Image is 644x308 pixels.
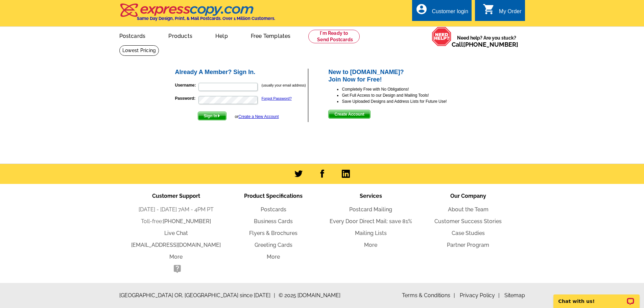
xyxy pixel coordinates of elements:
[549,287,644,308] iframe: LiveChat chat widget
[483,3,495,15] i: shopping_cart
[175,82,198,88] label: Username:
[238,114,279,119] a: Create a New Account
[131,242,221,248] a: [EMAIL_ADDRESS][DOMAIN_NAME]
[164,230,188,236] a: Live Chat
[169,254,183,260] a: More
[452,230,485,236] a: Case Studies
[342,86,470,92] li: Completely Free with No Obligations!
[175,69,308,76] h2: Already A Member? Sign In.
[119,291,275,300] span: [GEOGRAPHIC_DATA] OR, [GEOGRAPHIC_DATA] since [DATE]
[452,34,522,48] span: Need help? Are you stuck?
[249,230,297,236] a: Flyers & Brochures
[415,7,468,16] a: account_circle Customer login
[267,254,280,260] a: More
[342,98,470,104] li: Save Uploaded Designs and Address Lists for Future Use!
[262,83,306,87] small: (usually your email address)
[137,16,275,21] h4: Same Day Design, Print, & Mail Postcards. Over 1 Million Customers.
[452,41,518,48] span: Call
[158,27,203,43] a: Products
[255,242,292,248] a: Greeting Cards
[109,27,157,43] a: Postcards
[447,242,489,248] a: Partner Program
[205,27,239,43] a: Help
[448,206,488,213] a: About the Team
[328,69,470,83] h2: New to [DOMAIN_NAME]? Join Now for Free!
[349,206,392,213] a: Postcard Mailing
[364,242,377,248] a: More
[198,112,226,120] span: Sign In
[415,3,428,15] i: account_circle
[127,217,225,226] li: Toll-free:
[175,95,198,101] label: Password:
[235,114,279,120] div: or
[463,41,518,48] a: [PHONE_NUMBER]
[279,291,340,300] span: © 2025 [DOMAIN_NAME]
[152,193,200,199] span: Customer Support
[262,96,292,100] a: Forgot Password?
[198,112,226,120] button: Sign In
[402,292,455,299] a: Terms & Conditions
[460,292,500,299] a: Privacy Policy
[329,110,370,118] span: Create Account
[330,218,412,224] a: Every Door Direct Mail: save 81%
[261,206,286,213] a: Postcards
[240,27,302,43] a: Free Templates
[434,218,502,224] a: Customer Success Stories
[432,8,468,18] div: Customer login
[244,193,303,199] span: Product Specifications
[342,92,470,98] li: Get Full Access to our Design and Mailing Tools!
[328,110,370,119] button: Create Account
[499,8,522,18] div: My Order
[360,193,382,199] span: Services
[119,8,275,21] a: Same Day Design, Print, & Mail Postcards. Over 1 Million Customers.
[450,193,486,199] span: Our Company
[432,27,452,46] img: help
[355,230,387,236] a: Mailing Lists
[254,218,293,224] a: Business Cards
[127,206,225,214] li: [DATE] - [DATE] 7AM - 4PM PT
[504,292,525,299] a: Sitemap
[217,114,220,117] img: button-next-arrow-white.png
[483,7,522,16] a: shopping_cart My Order
[163,218,211,224] a: [PHONE_NUMBER]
